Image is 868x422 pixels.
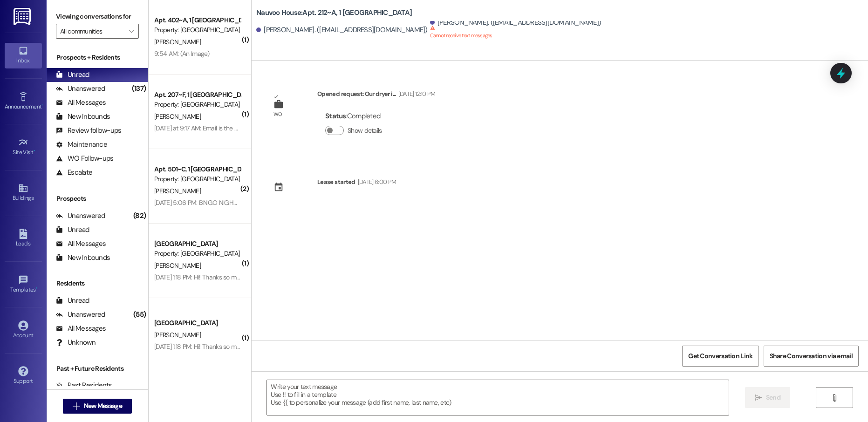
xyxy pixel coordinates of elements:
[5,226,42,251] a: Leads
[831,394,838,402] i: 
[154,25,240,35] div: Property: [GEOGRAPHIC_DATA]
[63,399,132,414] button: New Message
[56,253,110,263] div: New Inbounds
[56,296,89,306] div: Unread
[5,363,42,388] a: Support
[41,102,43,109] span: •
[430,18,601,27] div: [PERSON_NAME]. ([EMAIL_ADDRESS][DOMAIN_NAME])
[5,318,42,343] a: Account
[355,177,396,187] div: [DATE] 6:00 PM
[36,285,37,292] span: •
[430,25,492,39] sup: Cannot receive text messages
[154,124,281,132] div: [DATE] at 9:17 AM: Email is the same. Thank you!
[154,239,240,249] div: [GEOGRAPHIC_DATA]
[47,279,148,288] div: Residents
[154,331,201,339] span: [PERSON_NAME]
[764,346,859,367] button: Share Conversation via email
[130,82,148,96] div: (137)
[154,90,240,100] div: Apt. 207~F, 1 [GEOGRAPHIC_DATA]
[325,111,346,121] b: Status
[56,239,106,249] div: All Messages
[688,351,752,361] span: Get Conversation Link
[56,338,96,347] div: Unknown
[682,346,759,367] button: Get Conversation Link
[348,126,382,136] label: Show details
[154,198,411,207] div: [DATE] 5:06 PM: BINGO NIGHT TONIGHT AT THE PAVILLION AT 6! BE THERE AND HAVE SNACKS
[60,24,124,39] input: All communities
[154,174,240,184] div: Property: [GEOGRAPHIC_DATA]
[129,27,134,35] i: 
[34,148,35,154] span: •
[73,402,80,410] i: 
[317,89,436,102] div: Opened request: Our dryer i...
[154,112,201,121] span: [PERSON_NAME]
[131,209,148,223] div: (82)
[56,154,113,163] div: WO Follow-ups
[5,272,42,297] a: Templates •
[745,387,790,408] button: Send
[47,53,148,62] div: Prospects + Residents
[47,364,148,374] div: Past + Future Residents
[154,187,201,195] span: [PERSON_NAME]
[154,318,240,328] div: [GEOGRAPHIC_DATA]
[154,342,301,351] div: [DATE] 1:18 PM: Hi! Thanks so much it should be signed!
[56,126,121,136] div: Review follow-ups
[56,225,89,235] div: Unread
[56,211,105,221] div: Unanswered
[325,109,386,123] div: : Completed
[154,164,240,174] div: Apt. 501~C, 1 [GEOGRAPHIC_DATA]
[131,307,148,322] div: (55)
[154,261,201,270] span: [PERSON_NAME]
[56,381,112,390] div: Past Residents
[56,84,105,94] div: Unanswered
[755,394,762,402] i: 
[154,49,210,58] div: 9:54 AM: (An Image)
[154,273,301,281] div: [DATE] 1:18 PM: Hi! Thanks so much it should be signed!
[56,310,105,320] div: Unanswered
[317,177,355,187] div: Lease started
[56,324,106,334] div: All Messages
[256,8,412,18] b: Nauvoo House: Apt. 212~A, 1 [GEOGRAPHIC_DATA]
[56,112,110,122] div: New Inbounds
[5,135,42,160] a: Site Visit •
[154,15,240,25] div: Apt. 402~A, 1 [GEOGRAPHIC_DATA]
[154,38,201,46] span: [PERSON_NAME]
[56,70,89,80] div: Unread
[47,194,148,204] div: Prospects
[273,109,282,119] div: WO
[56,168,92,177] div: Escalate
[56,9,139,24] label: Viewing conversations for
[56,140,107,150] div: Maintenance
[770,351,853,361] span: Share Conversation via email
[256,25,428,35] div: [PERSON_NAME]. ([EMAIL_ADDRESS][DOMAIN_NAME])
[396,89,436,99] div: [DATE] 12:10 PM
[56,98,106,108] div: All Messages
[5,180,42,205] a: Buildings
[154,100,240,109] div: Property: [GEOGRAPHIC_DATA]
[5,43,42,68] a: Inbox
[154,249,240,259] div: Property: [GEOGRAPHIC_DATA]
[14,8,33,25] img: ResiDesk Logo
[766,393,780,402] span: Send
[84,401,122,411] span: New Message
